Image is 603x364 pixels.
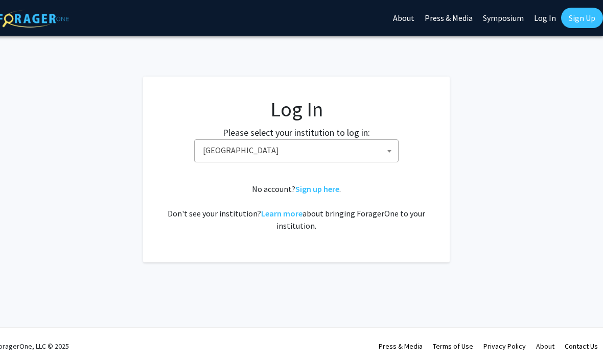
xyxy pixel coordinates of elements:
a: Privacy Policy [483,342,526,351]
div: No account? . Don't see your institution? about bringing ForagerOne to your institution. [164,183,429,232]
iframe: Chat [8,318,43,356]
label: Please select your institution to log in: [223,126,370,139]
span: Baylor University [194,139,399,162]
a: Sign up here [295,184,339,194]
h1: Log In [164,97,429,122]
a: Terms of Use [433,342,473,351]
span: Baylor University [199,140,398,161]
a: Learn more about bringing ForagerOne to your institution [261,208,303,219]
a: Sign Up [561,8,603,28]
a: About [536,342,554,351]
a: Contact Us [565,342,598,351]
a: Press & Media [379,342,423,351]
